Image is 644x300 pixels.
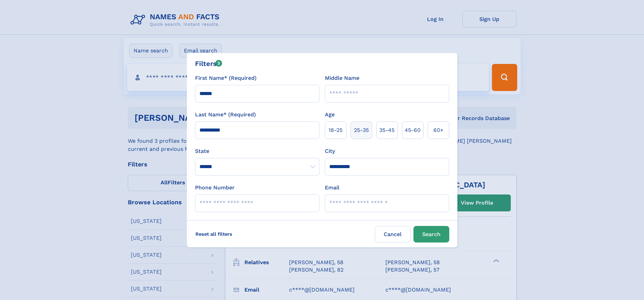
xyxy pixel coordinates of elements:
[379,126,395,134] span: 35‑45
[433,126,444,134] span: 60+
[191,226,237,242] label: Reset all filters
[325,147,335,155] label: City
[375,226,411,243] label: Cancel
[405,126,421,134] span: 45‑60
[325,111,335,119] label: Age
[413,226,449,243] button: Search
[325,74,359,82] label: Middle Name
[195,184,235,192] label: Phone Number
[195,59,222,69] div: Filters
[195,111,256,119] label: Last Name* (Required)
[325,184,339,192] label: Email
[195,147,319,155] label: State
[329,126,342,134] span: 18‑25
[354,126,369,134] span: 25‑35
[195,74,257,82] label: First Name* (Required)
